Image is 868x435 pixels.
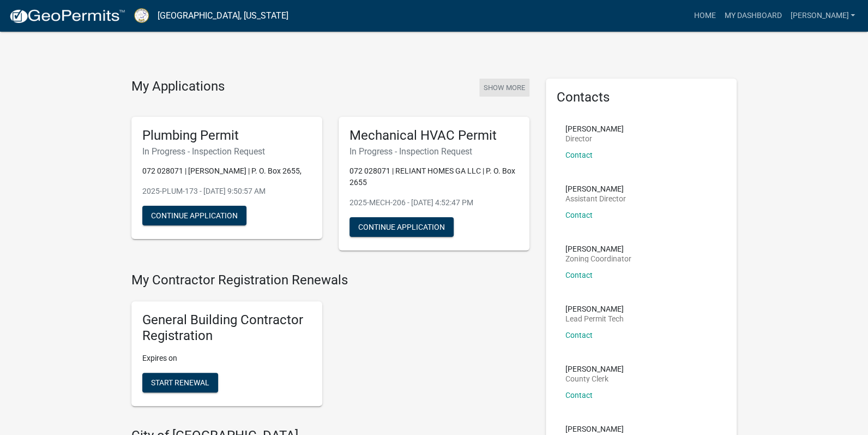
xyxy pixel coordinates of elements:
p: Director [565,135,624,142]
button: Start Renewal [142,373,218,392]
a: My Dashboard [720,5,786,26]
p: 072 028071 | RELIANT HOMES GA LLC | P. O. Box 2655 [349,165,519,188]
p: 072 028071 | [PERSON_NAME] | P. O. Box 2655, [142,165,311,177]
h5: Contacts [557,90,726,105]
p: Zoning Coordinator [565,255,631,263]
h6: In Progress - Inspection Request [349,146,519,157]
a: Contact [565,391,593,400]
button: Continue Application [349,217,454,237]
p: 2025-PLUM-173 - [DATE] 9:50:57 AM [142,186,311,197]
h5: General Building Contractor Registration [142,312,311,344]
a: Contact [565,271,593,279]
button: Show More [479,79,529,97]
p: County Clerk [565,375,624,383]
p: Assistant Director [565,195,626,202]
a: [GEOGRAPHIC_DATA], [US_STATE] [158,7,288,25]
h4: My Contractor Registration Renewals [131,272,529,288]
p: [PERSON_NAME] [565,125,624,133]
p: [PERSON_NAME] [565,365,624,373]
p: Lead Permit Tech [565,315,624,323]
h6: In Progress - Inspection Request [142,146,311,157]
h4: My Applications [131,79,225,95]
a: [PERSON_NAME] [786,5,859,26]
h5: Mechanical HVAC Permit [349,128,519,144]
p: [PERSON_NAME] [565,305,624,313]
p: 2025-MECH-206 - [DATE] 4:52:47 PM [349,197,519,208]
p: [PERSON_NAME] [565,185,626,193]
p: [PERSON_NAME] [565,425,648,433]
a: Contact [565,211,593,219]
a: Contact [565,331,593,339]
a: Home [689,5,720,26]
wm-registration-list-section: My Contractor Registration Renewals [131,272,529,414]
button: Continue Application [142,206,246,225]
span: Start Renewal [151,378,209,386]
p: Expires on [142,353,311,364]
img: Putnam County, Georgia [134,8,149,23]
p: [PERSON_NAME] [565,245,631,253]
a: Contact [565,151,593,159]
h5: Plumbing Permit [142,128,311,144]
